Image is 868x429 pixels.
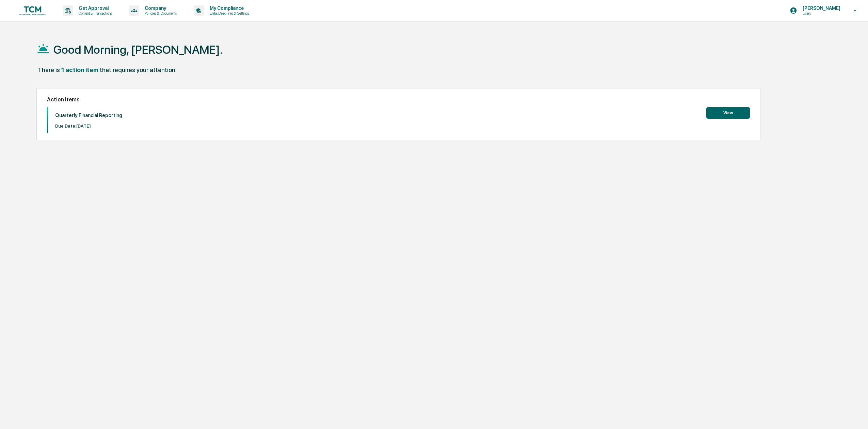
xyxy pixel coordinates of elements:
button: View [706,107,750,119]
a: View [706,109,750,116]
img: logo [16,4,49,17]
p: Data, Deadlines & Settings [204,11,253,16]
p: Get Approval [73,5,115,11]
div: 1 action item [61,66,98,73]
p: Due Date: [DATE] [55,123,122,129]
p: Quarterly Financial Reporting [55,112,122,118]
p: Company [139,5,180,11]
p: Content & Transactions [73,11,115,16]
p: Users [797,11,844,16]
p: [PERSON_NAME] [797,5,844,11]
p: My Compliance [204,5,253,11]
div: There is [38,66,60,73]
h1: Good Morning, [PERSON_NAME]. [53,43,223,56]
div: that requires your attention. [100,66,177,73]
p: Policies & Documents [139,11,180,16]
h2: Action Items [47,96,750,103]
